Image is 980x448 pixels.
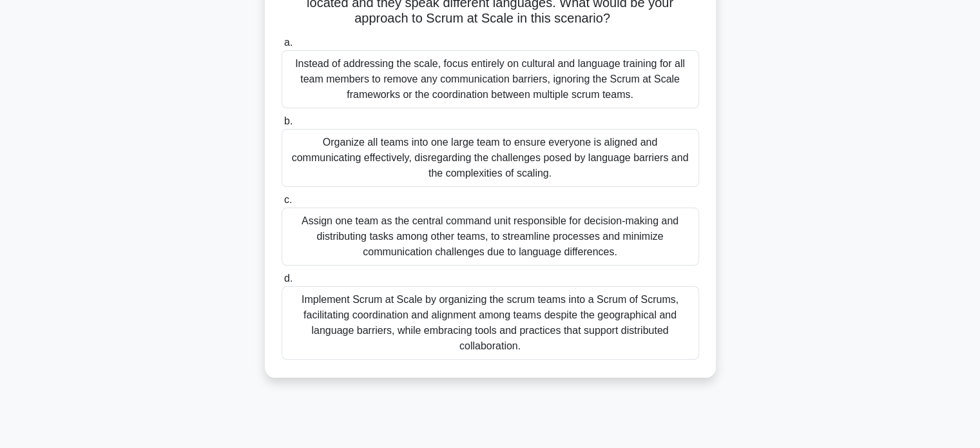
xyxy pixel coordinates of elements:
[282,50,699,108] div: Instead of addressing the scale, focus entirely on cultural and language training for all team me...
[284,273,293,284] span: d.
[282,129,699,187] div: Organize all teams into one large team to ensure everyone is aligned and communicating effectivel...
[284,194,292,205] span: c.
[284,37,293,48] span: a.
[284,115,293,126] span: b.
[282,208,699,266] div: Assign one team as the central command unit responsible for decision-making and distributing task...
[282,286,699,360] div: Implement Scrum at Scale by organizing the scrum teams into a Scrum of Scrums, facilitating coord...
